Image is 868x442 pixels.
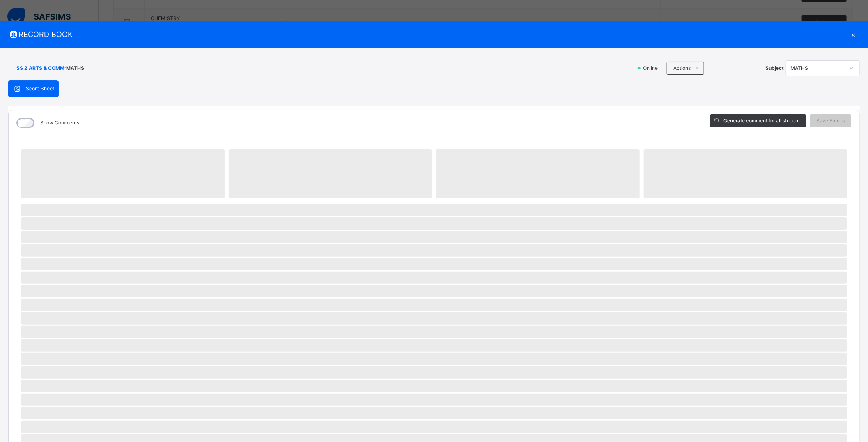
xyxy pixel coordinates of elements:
span: ‌ [229,149,432,198]
span: ‌ [21,204,847,216]
span: ‌ [21,366,847,379]
span: ‌ [21,217,847,230]
span: ‌ [21,299,847,311]
span: ‌ [21,339,847,352]
span: Save Entries [816,117,845,124]
div: MATHS [790,64,845,72]
span: MATHS [66,64,84,72]
span: Online [642,64,663,72]
span: ‌ [21,272,847,284]
span: ‌ [21,231,847,243]
span: ‌ [644,149,847,198]
span: SS 2 ARTS & COMM : [16,64,66,72]
span: ‌ [21,380,847,392]
label: Show Comments [40,119,79,127]
span: ‌ [21,258,847,270]
span: Generate comment for all student [723,117,800,124]
span: ‌ [21,421,847,433]
span: Actions [673,64,691,72]
div: × [847,29,860,40]
span: ‌ [21,326,847,338]
span: ‌ [21,244,847,257]
span: ‌ [21,353,847,365]
span: ‌ [21,285,847,297]
span: RECORD BOOK [8,29,847,40]
span: ‌ [21,407,847,419]
span: ‌ [21,149,225,198]
span: ‌ [436,149,640,198]
span: Subject [765,64,784,72]
span: ‌ [21,312,847,325]
span: ‌ [21,394,847,406]
span: Score Sheet [26,85,54,92]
